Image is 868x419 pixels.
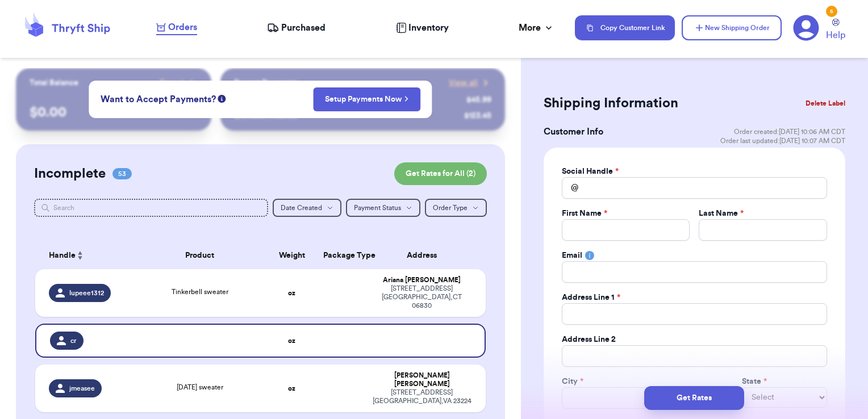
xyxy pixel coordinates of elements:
button: Get Rates [644,386,744,410]
div: 5 [826,6,837,17]
p: Total Balance [30,77,78,89]
button: Sort ascending [76,249,85,262]
label: Address Line 1 [562,292,620,303]
button: Delete Label [801,91,850,116]
h2: Incomplete [34,165,106,183]
div: [STREET_ADDRESS] [GEOGRAPHIC_DATA] , VA 23224 [372,388,472,405]
div: $ 123.45 [464,110,491,121]
a: Setup Payments Now [325,94,408,105]
span: Purchased [281,21,325,35]
button: Date Created [273,199,341,217]
button: New Shipping Order [682,15,782,40]
button: Order Type [425,199,487,217]
input: Search [34,199,269,217]
strong: oz [288,290,295,296]
span: lupeee1312 [69,288,104,298]
span: View all [449,77,478,89]
span: Handle [49,250,76,262]
label: State [742,376,767,387]
label: Address Line 2 [562,334,616,345]
a: Payout [160,77,198,89]
span: 53 [112,168,132,179]
span: Order Type [433,204,468,211]
h3: Customer Info [544,125,603,139]
button: Payment Status [346,199,420,217]
span: Date Created [281,204,322,211]
div: More [519,21,554,35]
label: Last Name [699,208,744,219]
h2: Shipping Information [544,94,678,112]
label: Email [562,250,582,261]
span: jmeasee [69,384,95,393]
th: Address [365,242,486,269]
th: Package Type [316,242,365,269]
p: $ 0.00 [30,103,198,121]
a: Inventory [396,21,449,35]
div: [STREET_ADDRESS] [GEOGRAPHIC_DATA] , CT 06830 [372,284,472,310]
a: View all [449,77,491,89]
th: Weight [268,242,316,269]
a: Help [826,19,845,42]
div: [PERSON_NAME] [PERSON_NAME] [372,371,472,388]
button: Copy Customer Link [575,15,675,40]
span: [DATE] sweater [177,384,223,391]
label: First Name [562,208,607,219]
label: Social Handle [562,166,619,177]
th: Product [132,242,268,269]
a: Purchased [267,21,325,35]
span: Orders [168,20,197,34]
div: $ 45.99 [466,94,491,106]
div: @ [562,177,578,199]
p: Recent Payments [234,77,297,89]
button: Get Rates for All (2) [394,162,487,185]
strong: oz [288,385,295,392]
span: Order last updated: [DATE] 10:07 AM CDT [720,136,845,145]
a: 5 [793,15,819,41]
span: Want to Accept Payments? [101,93,216,106]
span: Payout [160,77,184,89]
a: Orders [156,20,197,35]
span: cr [70,336,77,345]
span: Order created: [DATE] 10:06 AM CDT [734,127,845,136]
div: Ariana [PERSON_NAME] [372,276,472,284]
span: Help [826,28,845,42]
button: Setup Payments Now [313,87,420,111]
span: Tinkerbell sweater [172,288,228,295]
strong: oz [288,337,295,344]
span: Inventory [408,21,449,35]
label: City [562,376,583,387]
span: Payment Status [354,204,401,211]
